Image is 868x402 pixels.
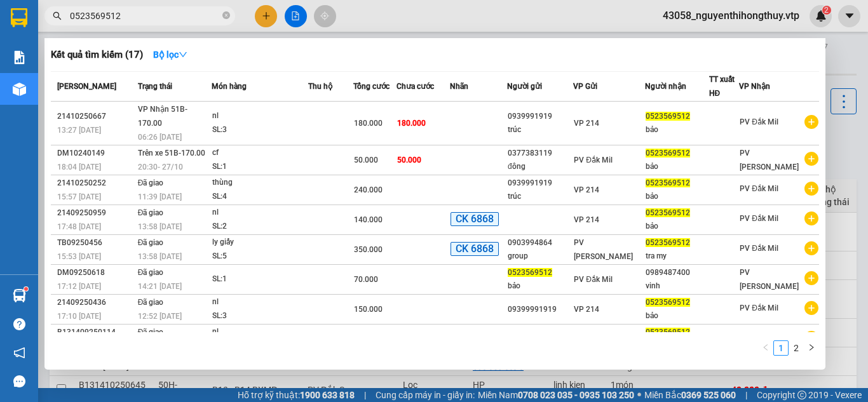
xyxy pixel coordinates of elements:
span: PV Đắk Mil [574,156,613,164]
span: 0523569512 [646,112,690,121]
span: 17:10 [DATE] [57,312,101,321]
span: 150.000 [354,305,383,314]
a: 1 [774,341,788,355]
div: 21409250959 [57,206,134,220]
div: 0377383119 [508,147,573,160]
span: Đã giao [138,298,164,307]
span: 180.000 [354,119,383,128]
div: bảo [646,220,709,233]
div: 0939991919 [508,177,573,190]
div: nl [212,206,308,220]
div: SL: 4 [212,190,308,204]
span: PV Đắk Mil [740,184,778,193]
div: đông [508,160,573,173]
span: Chưa cước [397,82,434,91]
div: vinh [646,279,709,293]
span: Trạng thái [138,82,172,91]
span: PV Đắk Mil [740,244,778,253]
span: notification [13,347,25,359]
span: [PERSON_NAME] [57,82,116,91]
span: 13:58 [DATE] [138,222,182,231]
span: PV [PERSON_NAME] [740,268,799,291]
strong: Bộ lọc [153,50,187,60]
li: Previous Page [758,340,773,356]
span: search [53,11,62,20]
span: close-circle [222,11,230,19]
span: 15:57 [DATE] [57,192,101,201]
span: Món hàng [212,82,247,91]
span: plus-circle [804,115,818,129]
span: 0523569512 [646,238,690,247]
span: message [13,375,25,387]
span: 0523569512 [646,208,690,217]
span: plus-circle [804,211,818,225]
input: Tìm tên, số ĐT hoặc mã đơn [70,9,220,23]
div: 21409250436 [57,296,134,309]
img: solution-icon [13,51,26,64]
span: Đã giao [138,328,164,337]
span: VP Nhận [739,82,770,91]
span: 20:30 - 27/10 [138,163,183,171]
span: plus-circle [804,331,818,345]
span: 350.000 [354,245,383,254]
div: cf [212,146,308,160]
div: bảo [646,190,709,203]
li: 2 [789,340,804,356]
span: close-circle [222,10,230,22]
span: 17:12 [DATE] [57,282,101,291]
span: Người gửi [507,82,542,91]
div: 09399991919 [508,303,573,316]
span: TT xuất HĐ [709,75,735,98]
div: B131409250114 [57,326,134,339]
span: 140.000 [354,215,383,224]
span: Nhãn [450,82,468,91]
span: 0523569512 [646,298,690,307]
img: warehouse-icon [13,83,26,96]
div: trúc [508,123,573,137]
div: nl [212,325,308,339]
div: trúc [508,190,573,203]
span: VP 214 [574,305,599,314]
li: 1 [773,340,789,356]
span: Trên xe 51B-170.00 [138,149,205,157]
span: VP 214 [574,215,599,224]
span: 70.000 [354,275,378,284]
span: 14:21 [DATE] [138,282,182,291]
div: SL: 5 [212,250,308,264]
span: Đã giao [138,208,164,217]
div: 21410250667 [57,110,134,123]
h3: Kết quả tìm kiếm ( 17 ) [51,48,143,62]
span: 17:48 [DATE] [57,222,101,231]
span: plus-circle [804,241,818,255]
span: 06:26 [DATE] [138,133,182,142]
div: bảo [646,160,709,173]
div: SL: 2 [212,220,308,234]
span: PV Đắk Mil [574,275,613,284]
span: Tổng cước [353,82,390,91]
span: 13:58 [DATE] [138,252,182,261]
span: 50.000 [397,156,421,164]
div: nl [212,295,308,309]
div: TB09250456 [57,236,134,250]
img: logo-vxr [11,8,27,27]
span: 0523569512 [646,149,690,157]
li: Next Page [804,340,819,356]
div: bảo [508,279,573,293]
div: bảo [646,309,709,323]
span: plus-circle [804,182,818,196]
div: 0989487400 [646,266,709,279]
span: Đã giao [138,268,164,277]
span: right [808,344,815,351]
span: 240.000 [354,185,383,194]
span: down [179,50,187,59]
button: Bộ lọcdown [143,44,198,65]
span: question-circle [13,318,25,330]
span: 0523569512 [646,178,690,187]
span: Thu hộ [308,82,332,91]
div: 0939991919 [508,110,573,123]
div: thùng [212,176,308,190]
div: SL: 3 [212,123,308,137]
span: plus-circle [804,152,818,166]
span: VP 214 [574,185,599,194]
span: VP 214 [574,119,599,128]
